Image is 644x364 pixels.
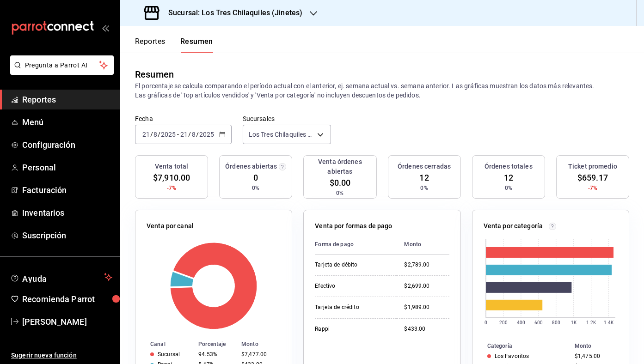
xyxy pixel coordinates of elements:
[161,7,302,18] h3: Sucursal: Los Tres Chilaquiles (Jinetes)
[150,131,153,138] span: /
[472,341,571,351] th: Categoría
[253,171,258,184] span: 0
[153,171,190,184] span: $7,910.00
[577,171,608,184] span: $659.17
[22,161,112,174] span: Personal
[404,282,449,290] div: $2,699.00
[571,320,577,325] text: 1K
[6,67,114,77] a: Pregunta a Parrot AI
[315,325,389,333] div: Rappi
[195,339,238,349] th: Porcentaje
[504,171,513,184] span: 12
[571,341,629,351] th: Monto
[135,81,629,100] p: El porcentaje se calcula comparando el período actual con el anterior, ej. semana actual vs. sema...
[22,293,112,305] span: Recomienda Parrot
[22,93,112,106] span: Reportes
[534,320,542,325] text: 600
[404,325,449,333] div: $433.00
[22,206,112,219] span: Inventarios
[22,184,112,196] span: Facturación
[22,139,112,151] span: Configuración
[198,351,234,358] div: 94.53%
[315,235,397,255] th: Forma de pago
[102,24,109,31] button: open_drawer_menu
[22,229,112,242] span: Suscripción
[191,131,196,138] input: --
[241,351,277,358] div: $7,477.00
[404,303,449,311] div: $1,989.00
[505,184,512,192] span: 0%
[225,162,277,171] h3: Órdenes abiertas
[484,221,543,231] p: Venta por categoría
[22,315,112,328] span: [PERSON_NAME]
[158,131,160,138] span: /
[499,320,507,325] text: 200
[135,339,195,349] th: Canal
[485,320,487,325] text: 0
[155,162,188,171] h3: Venta total
[419,171,429,184] span: 12
[167,184,176,192] span: -7%
[420,184,428,192] span: 0%
[249,130,314,139] span: Los Tres Chilaquiles (Jinetes)
[238,339,292,349] th: Monto
[22,116,112,128] span: Menú
[180,37,213,53] button: Resumen
[485,162,533,171] h3: Órdenes totales
[604,320,614,325] text: 1.4K
[10,55,114,75] button: Pregunta a Parrot AI
[330,176,351,189] span: $0.00
[252,184,259,192] span: 0%
[135,115,232,122] label: Fecha
[135,67,174,81] div: Resumen
[315,221,392,231] p: Venta por formas de pago
[153,131,158,138] input: --
[516,320,525,325] text: 400
[22,272,100,283] span: Ayuda
[177,131,179,138] span: -
[575,353,614,359] div: $1,475.00
[404,261,449,269] div: $2,789.00
[586,320,596,325] text: 1.2K
[135,37,213,53] div: navigation tabs
[315,282,389,290] div: Efectivo
[188,131,191,138] span: /
[336,189,343,197] span: 0%
[397,235,449,255] th: Monto
[315,261,389,269] div: Tarjeta de débito
[135,37,166,53] button: Reportes
[568,162,617,171] h3: Ticket promedio
[398,162,451,171] h3: Órdenes cerradas
[25,61,99,70] span: Pregunta a Parrot AI
[196,131,199,138] span: /
[142,131,150,138] input: --
[495,353,529,359] div: Los Favoritos
[11,351,112,360] span: Sugerir nueva función
[243,115,331,122] label: Sucursales
[307,157,372,176] h3: Venta órdenes abiertas
[315,303,389,311] div: Tarjeta de crédito
[199,131,215,138] input: ----
[552,320,560,325] text: 800
[588,184,597,192] span: -7%
[180,131,188,138] input: --
[160,131,176,138] input: ----
[158,351,180,358] div: Sucursal
[147,221,194,231] p: Venta por canal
